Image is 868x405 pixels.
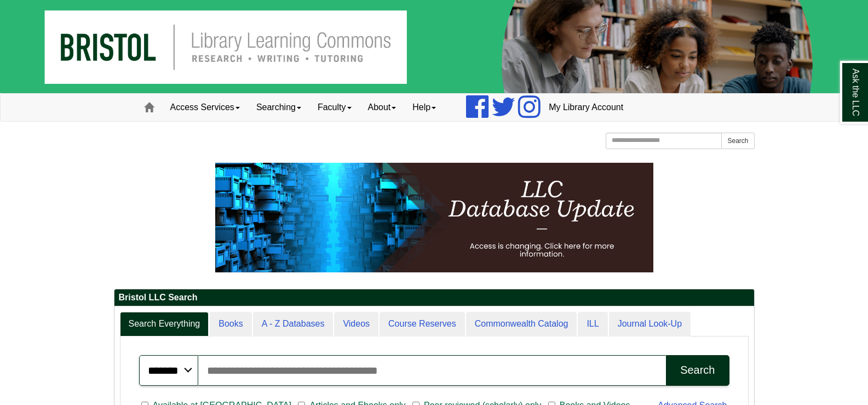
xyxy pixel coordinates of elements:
img: HTML tutorial [215,163,653,272]
a: Journal Look-Up [609,312,691,336]
h2: Bristol LLC Search [114,289,754,306]
a: Videos [334,312,378,336]
button: Search [666,355,729,386]
a: Help [404,94,444,121]
a: My Library Account [541,94,631,121]
a: Access Services [162,94,248,121]
a: ILL [578,312,607,336]
a: About [360,94,405,121]
a: Course Reserves [380,312,465,336]
div: Search [680,364,715,377]
a: Search Everything [120,312,209,336]
a: Faculty [309,94,360,121]
a: A - Z Databases [253,312,334,336]
button: Search [721,133,754,149]
a: Books [210,312,251,336]
a: Commonwealth Catalog [466,312,577,336]
a: Searching [248,94,309,121]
